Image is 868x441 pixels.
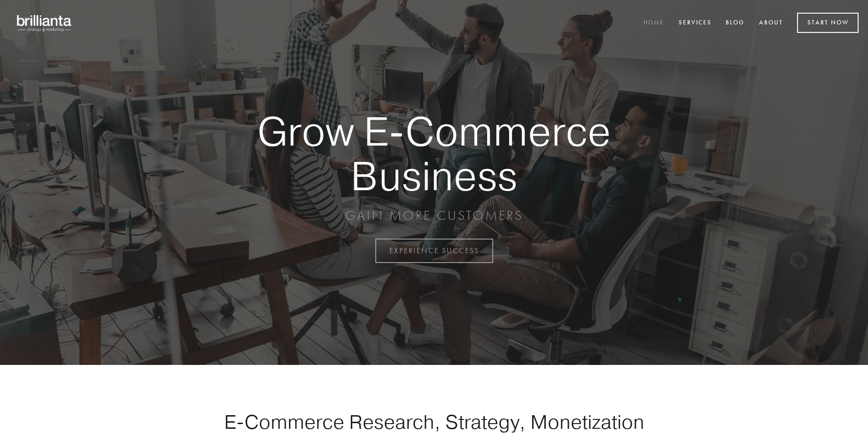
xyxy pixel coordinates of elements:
strong: Grow E-Commerce Business [225,109,643,198]
h1: E-Commerce Research, Strategy, Monetization [194,410,674,433]
p: GAIN MORE CUSTOMERS [225,207,643,224]
a: Home [637,15,670,31]
img: brillianta - research, strategy, marketing [9,9,80,37]
a: EXPERIENCE SUCCESS [375,239,493,263]
a: About [753,15,789,31]
a: Blog [720,15,751,31]
a: Services [673,15,718,31]
a: Start Now [797,13,859,33]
